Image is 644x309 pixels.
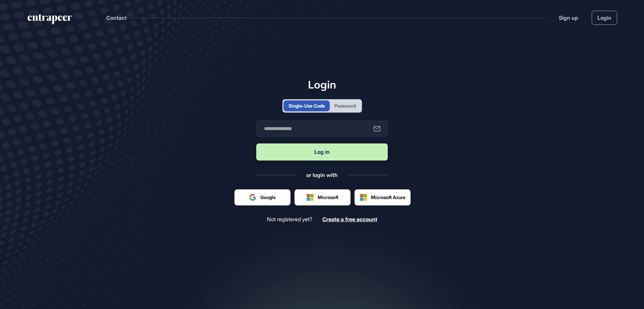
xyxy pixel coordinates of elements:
[559,14,578,22] a: Sign up
[256,143,388,161] button: Log in
[106,13,127,22] button: Contact
[256,78,388,91] h1: Login
[288,102,325,109] div: Single-Use Code
[322,216,377,223] a: Create a free account
[267,216,312,223] span: Not registered yet?
[334,102,356,109] div: Password
[27,14,73,27] a: entrapeer-logo
[306,171,338,179] div: or login with
[592,11,617,25] a: Login
[322,216,377,223] span: Create a free account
